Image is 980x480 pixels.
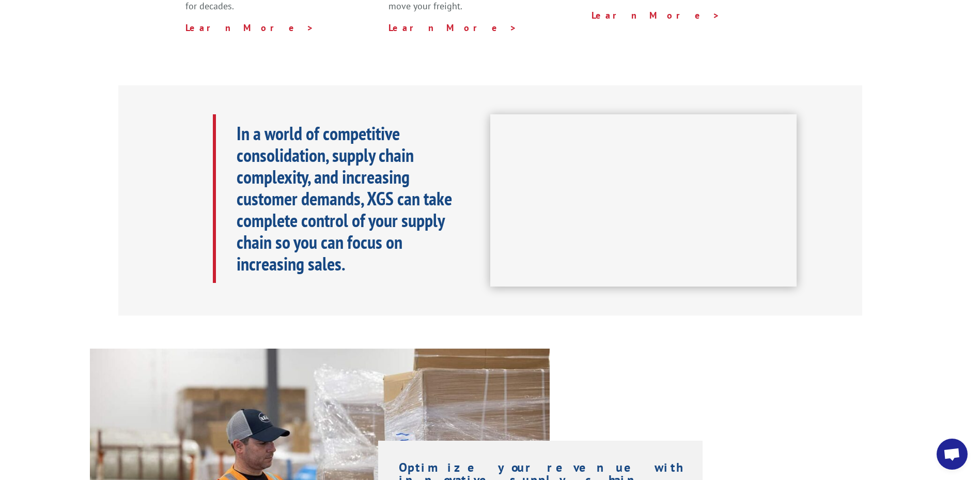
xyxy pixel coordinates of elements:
[237,121,452,276] b: In a world of competitive consolidation, supply chain complexity, and increasing customer demands...
[388,22,517,34] a: Learn More >
[490,114,797,287] iframe: XGS Logistics Solutions
[592,9,720,21] a: Learn More >
[937,439,968,470] div: Open chat
[185,22,314,34] a: Learn More >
